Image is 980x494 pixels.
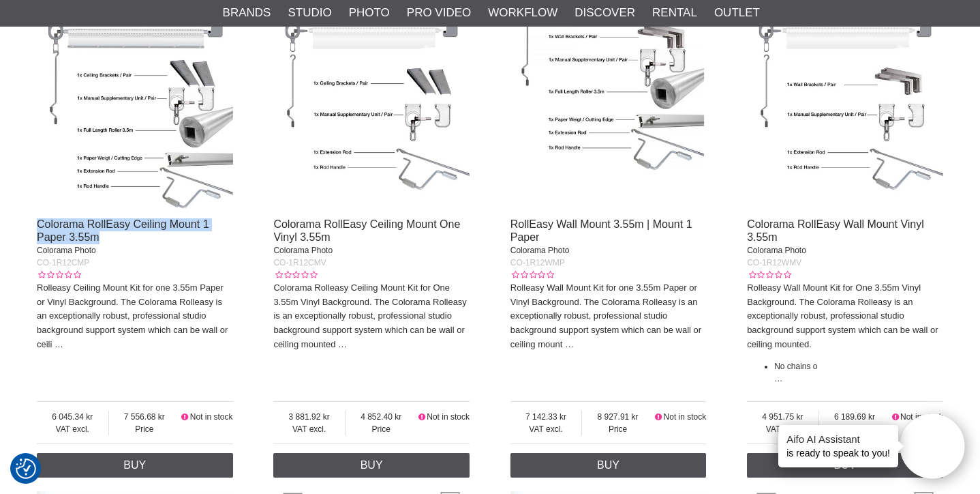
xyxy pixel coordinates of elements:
span: Not in stock [900,412,943,422]
div: Customer rating: 0 [747,269,791,281]
img: Colorama RollEasy Ceiling Mount One Vinyl 3.55m [273,14,470,210]
span: CO-1R12WMV [747,258,801,267]
button: Consent Preferences [16,456,36,481]
span: 8 927.91 [582,411,654,423]
p: Rolleasy Ceiling Mount Kit for one 3.55m Paper or Vinyl Background. The Colorama Rolleasy is an e... [37,281,233,352]
a: Colorama RollEasy Ceiling Mount One Vinyl 3.55m [273,218,460,243]
a: Colorama RollEasy Wall Mount Vinyl 3.55m [747,218,924,243]
span: Colorama Photo [747,246,806,255]
span: 4 852.40 [346,411,417,423]
span: Price [582,423,654,435]
i: Not in stock [180,412,190,422]
span: CO-1R12CMP [37,258,89,267]
span: CO-1R12CMV [273,258,326,267]
div: is ready to speak to you! [778,425,898,467]
a: Buy [37,453,233,478]
a: … [774,374,782,383]
a: Photo [349,4,390,22]
span: Not in stock [664,412,707,422]
img: Colorama RollEasy Ceiling Mount 1 Paper 3.55m [37,14,233,210]
span: Colorama Photo [37,246,96,255]
a: Studio [288,4,331,22]
span: VAT excl. [273,423,345,435]
a: Pro Video [407,4,471,22]
span: Price [346,423,417,435]
span: Not in stock [427,412,470,422]
a: Workflow [488,4,557,22]
span: 3 881.92 [273,411,345,423]
a: Buy [273,453,470,478]
div: Customer rating: 0 [510,269,554,281]
span: Colorama Photo [273,246,333,255]
img: RollEasy Wall Mount 3.55m | Mount 1 Paper [510,14,707,210]
li: No chains o [774,360,943,373]
span: VAT excl. [510,423,582,435]
a: … [338,339,347,349]
p: Colorama Rolleasy Ceiling Mount Kit for One 3.55m Vinyl Background. The Colorama Rolleasy is an e... [273,281,470,352]
span: Colorama Photo [510,246,570,255]
span: VAT excl. [37,423,108,435]
a: Rental [652,4,697,22]
span: 6 045.34 [37,411,108,423]
a: Buy [510,453,707,478]
a: Buy [747,453,943,478]
a: Outlet [714,4,760,22]
span: Not in stock [190,412,233,422]
a: Discover [575,4,635,22]
span: VAT excl. [747,423,818,435]
div: Customer rating: 0 [37,269,80,281]
i: Not in stock [654,412,664,422]
a: Brands [223,4,271,22]
span: Price [819,423,891,435]
span: 7 142.33 [510,411,582,423]
span: 7 556.68 [109,411,181,423]
p: Rolleasy Wall Mount Kit for One 3.55m Vinyl Background. The Colorama Rolleasy is an exceptionally... [747,281,943,352]
span: CO-1R12WMP [510,258,565,267]
a: RollEasy Wall Mount 3.55m | Mount 1 Paper [510,218,692,243]
img: Colorama RollEasy Wall Mount Vinyl 3.55m [747,14,943,210]
div: Customer rating: 0 [273,269,317,281]
span: Price [109,423,181,435]
a: Colorama RollEasy Ceiling Mount 1 Paper 3.55m [37,218,209,243]
img: Revisit consent button [16,459,36,479]
p: Rolleasy Wall Mount Kit for one 3.55m Paper or Vinyl Background. The Colorama Rolleasy is an exce... [510,281,707,352]
a: … [55,339,63,349]
span: 4 951.75 [747,411,818,423]
i: Not in stock [890,412,900,422]
a: … [565,339,574,349]
i: Not in stock [416,412,427,422]
h4: Aifo AI Assistant [786,432,890,446]
span: 6 189.69 [819,411,891,423]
